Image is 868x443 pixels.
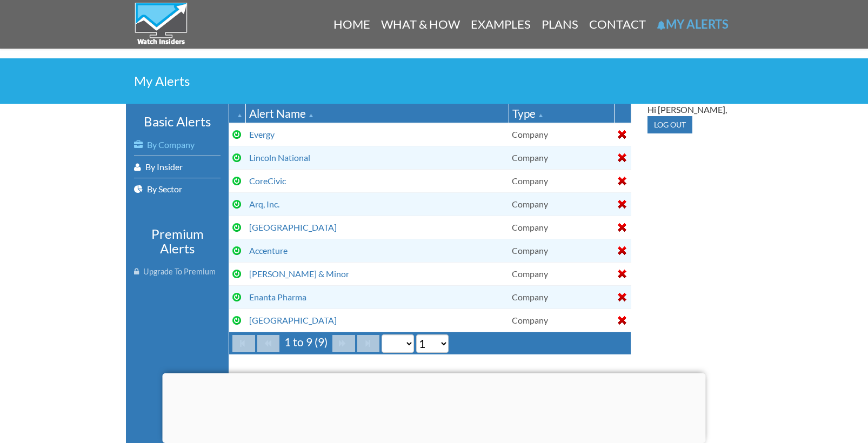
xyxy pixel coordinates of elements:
[615,104,631,123] th: : No sort applied, activate to apply an ascending sort
[163,373,706,440] iframe: Advertisement
[509,285,614,308] td: Company
[382,334,414,353] select: Select page size
[249,292,306,302] a: Enanta Pharma
[509,169,614,192] td: Company
[246,104,509,123] th: Alert Name: Ascending sort applied, activate to apply a descending sort
[134,115,221,129] h3: Basic Alerts
[282,335,330,348] span: 1 to 9 (9)
[249,152,310,163] a: Lincoln National
[509,123,614,146] td: Company
[134,261,221,283] a: Upgrade To Premium
[249,269,349,279] a: [PERSON_NAME] & Minor
[249,129,275,139] a: Evergy
[249,315,337,325] a: [GEOGRAPHIC_DATA]
[134,75,734,88] h2: My Alerts
[647,116,692,133] input: Log out
[509,146,614,169] td: Company
[416,334,449,353] select: Select page number
[249,222,337,232] a: [GEOGRAPHIC_DATA]
[509,262,614,285] td: Company
[229,104,246,123] th: : Ascending sort applied, activate to apply a descending sort
[249,199,279,209] a: Arq, Inc.
[134,156,221,178] a: By Insider
[509,104,614,123] th: Type: Ascending sort applied, activate to apply a descending sort
[509,308,614,332] td: Company
[134,134,221,156] a: By Company
[512,105,611,121] div: Type
[249,105,505,121] div: Alert Name
[134,227,221,256] h3: Premium Alerts
[509,192,614,216] td: Company
[509,239,614,262] td: Company
[249,245,288,256] a: Accenture
[509,216,614,239] td: Company
[249,176,286,186] a: CoreCivic
[134,178,221,200] a: By Sector
[647,104,734,116] div: Hi [PERSON_NAME],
